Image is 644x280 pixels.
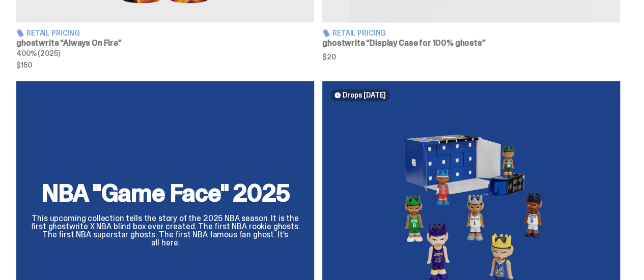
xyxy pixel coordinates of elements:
h3: ghostwrite “Display Case for 100% ghosts” [322,39,620,47]
span: $150 [16,61,314,69]
h2: NBA "Game Face" 2025 [29,181,302,205]
span: 400% (2025) [16,49,60,58]
h3: ghostwrite “Always On Fire” [16,39,314,47]
span: $20 [322,53,620,60]
span: Retail Pricing [26,29,80,37]
span: Drops [DATE] [343,91,386,99]
p: This upcoming collection tells the story of the 2025 NBA season. It is the first ghostwrite X NBA... [29,214,302,247]
span: Retail Pricing [332,29,386,37]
